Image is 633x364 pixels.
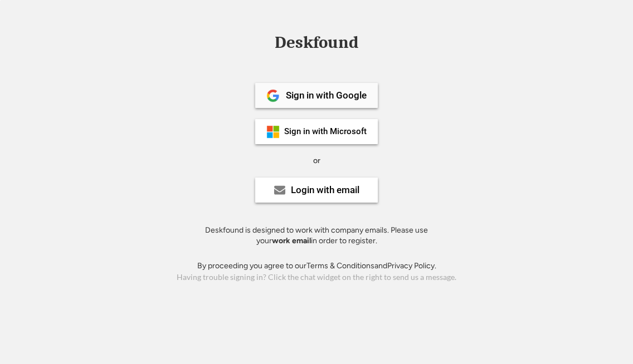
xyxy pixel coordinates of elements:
[313,155,320,166] div: or
[191,225,442,247] div: Deskfound is designed to work with company emails. Please use your in order to register.
[291,185,359,195] div: Login with email
[387,261,436,270] a: Privacy Policy.
[266,125,280,139] img: ms-symbollockup_mssymbol_19.png
[266,89,280,102] img: 1024px-Google__G__Logo.svg.png
[286,91,367,100] div: Sign in with Google
[269,34,364,51] div: Deskfound
[306,261,374,270] a: Terms & Conditions
[197,260,436,272] div: By proceeding you agree to our and
[272,236,311,245] strong: work email
[284,127,367,136] div: Sign in with Microsoft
